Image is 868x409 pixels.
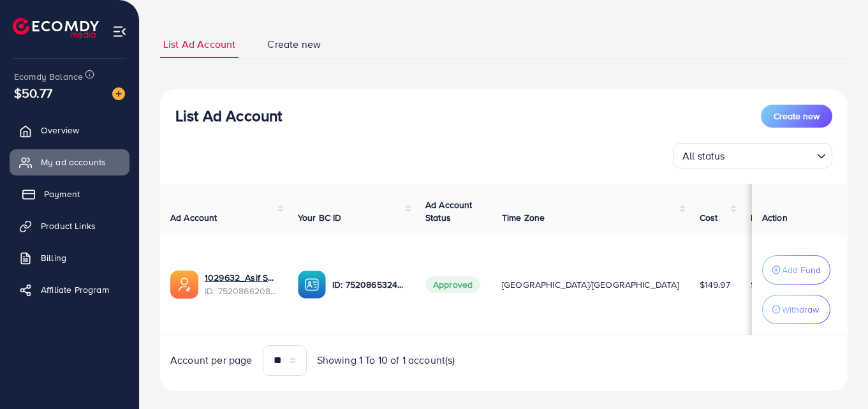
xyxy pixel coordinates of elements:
[425,198,473,224] span: Ad Account Status
[762,255,830,285] button: Add Fund
[298,211,342,224] span: Your BC ID
[332,277,405,292] p: ID: 7520865324747096071
[112,87,125,100] img: image
[502,278,679,291] span: [GEOGRAPHIC_DATA]/[GEOGRAPHIC_DATA]
[13,18,99,38] img: logo
[10,181,129,207] a: Payment
[425,276,480,293] span: Approved
[762,211,788,224] span: Action
[680,147,728,165] span: All status
[502,211,545,224] span: Time Zone
[782,262,821,278] p: Add Fund
[10,149,129,175] a: My ad accounts
[700,211,718,224] span: Cost
[761,105,832,128] button: Create new
[175,107,282,125] h3: List Ad Account
[205,285,277,297] span: ID: 7520866208112377872
[112,24,127,39] img: menu
[41,251,66,264] span: Billing
[10,245,129,271] a: Billing
[10,277,129,302] a: Affiliate Program
[267,37,321,52] span: Create new
[41,124,79,137] span: Overview
[814,352,858,399] iframe: Chat
[14,70,83,83] span: Ecomdy Balance
[317,353,455,368] span: Showing 1 To 10 of 1 account(s)
[10,213,129,239] a: Product Links
[762,295,830,324] button: Withdraw
[41,156,106,168] span: My ad accounts
[41,283,109,296] span: Affiliate Program
[782,302,819,317] p: Withdraw
[673,143,832,168] div: Search for option
[44,188,80,200] span: Payment
[170,353,253,368] span: Account per page
[700,278,730,291] span: $149.97
[205,271,277,284] a: 1029632_Asif Shb 736_1751088134307
[41,219,96,232] span: Product Links
[163,37,235,52] span: List Ad Account
[10,117,129,143] a: Overview
[298,271,326,299] img: ic-ba-acc.ded83a64.svg
[205,271,277,297] div: <span class='underline'>1029632_Asif Shb 736_1751088134307</span></br>7520866208112377872
[14,84,52,102] span: $50.77
[774,110,820,123] span: Create new
[729,144,812,165] input: Search for option
[170,271,198,299] img: ic-ads-acc.e4c84228.svg
[170,211,217,224] span: Ad Account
